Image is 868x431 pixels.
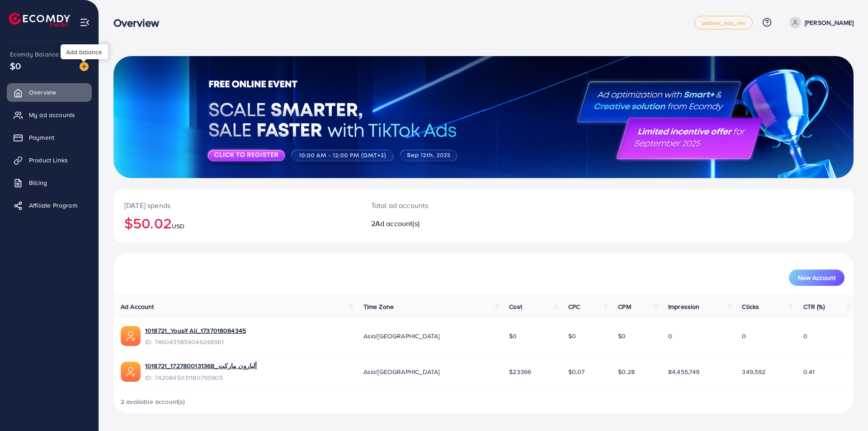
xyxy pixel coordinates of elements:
[363,302,394,311] span: Time Zone
[668,367,700,376] span: 84,455,749
[742,332,746,341] span: 0
[786,17,854,28] a: [PERSON_NAME]
[29,178,47,187] span: Billing
[742,367,765,376] span: 349,592
[363,367,440,376] span: Asia/[GEOGRAPHIC_DATA]
[29,133,54,142] span: Payment
[61,44,108,59] div: Add balance
[803,302,825,311] span: CTR (%)
[371,200,534,211] p: Total ad accounts
[694,16,753,29] a: partner_iraq_am
[9,13,70,27] img: logo
[80,17,90,28] img: menu
[145,373,257,382] span: ID: 7420845031180795905
[121,362,141,382] img: ic-ads-acc.e4c84228.svg
[789,270,844,286] button: New Account
[618,302,631,311] span: CPM
[363,332,440,341] span: Asia/[GEOGRAPHIC_DATA]
[10,50,59,59] span: Ecomdy Balance
[121,302,154,311] span: Ad Account
[509,332,517,341] span: $0
[805,17,854,28] p: [PERSON_NAME]
[29,110,75,119] span: My ad accounts
[509,302,522,311] span: Cost
[145,337,246,346] span: ID: 7460435854046248961
[798,275,835,281] span: New Account
[568,367,585,376] span: $0.07
[568,302,580,311] span: CPC
[668,302,700,311] span: Impression
[113,16,166,29] h3: Overview
[29,156,68,165] span: Product Links
[371,219,534,228] h2: 2
[7,196,92,214] a: Affiliate Program
[7,83,92,101] a: Overview
[7,151,92,169] a: Product Links
[803,367,815,376] span: 0.41
[10,59,21,72] span: $0
[124,214,349,232] h2: $50.02
[29,88,56,97] span: Overview
[7,106,92,124] a: My ad accounts
[568,332,576,341] span: $0
[803,332,807,341] span: 0
[618,367,635,376] span: $0.28
[145,361,257,370] a: 1018721_ألبارون ماركت_1727800131368
[121,397,185,406] span: 2 available account(s)
[830,390,861,424] iframe: Chat
[80,62,89,71] img: image
[145,326,246,335] a: 1018721_Yousif Ali_1737018084345
[121,326,141,346] img: ic-ads-acc.e4c84228.svg
[702,20,745,26] span: partner_iraq_am
[668,332,672,341] span: 0
[7,128,92,147] a: Payment
[124,200,349,211] p: [DATE] spends
[29,201,77,210] span: Affiliate Program
[172,222,184,231] span: USD
[509,367,531,376] span: $23366
[375,218,420,228] span: Ad account(s)
[742,302,759,311] span: Clicks
[618,332,626,341] span: $0
[7,174,92,192] a: Billing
